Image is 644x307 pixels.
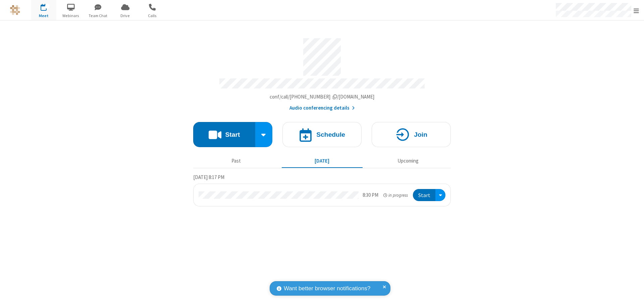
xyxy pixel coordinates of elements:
[31,13,56,19] span: Meet
[316,131,345,138] h4: Schedule
[383,192,408,198] em: in progress
[282,155,363,167] button: [DATE]
[10,5,20,15] img: QA Selenium DO NOT DELETE OR CHANGE
[113,13,138,19] span: Drive
[193,33,451,112] section: Account details
[255,122,273,147] div: Start conference options
[270,94,375,100] span: Copy my meeting room link
[140,13,165,19] span: Calls
[86,13,111,19] span: Team Chat
[413,189,435,201] button: Start
[45,4,50,9] div: 1
[58,13,84,19] span: Webinars
[435,189,445,201] div: Open menu
[193,174,224,180] span: [DATE] 8:17 PM
[363,191,378,199] div: 8:30 PM
[289,104,355,112] button: Audio conferencing details
[284,284,370,293] span: Want better browser notifications?
[270,93,375,101] button: Copy my meeting room linkCopy my meeting room link
[282,122,362,147] button: Schedule
[193,173,451,207] section: Today's Meetings
[372,122,451,147] button: Join
[196,155,277,167] button: Past
[368,155,448,167] button: Upcoming
[414,131,427,138] h4: Join
[193,122,255,147] button: Start
[225,131,240,138] h4: Start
